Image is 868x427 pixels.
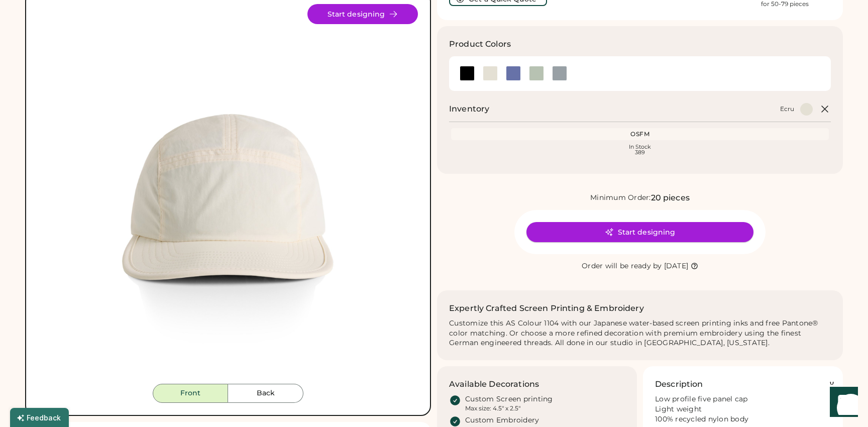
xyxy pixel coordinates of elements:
[307,4,418,24] button: Start designing
[664,261,689,271] div: [DATE]
[780,105,794,113] div: Ecru
[449,103,489,115] h2: Inventory
[465,394,553,404] div: Custom Screen printing
[651,192,690,204] div: 20 pieces
[465,415,539,425] div: Custom Embroidery
[465,404,520,412] div: Max size: 4.5" x 2.5"
[820,382,863,425] iframe: Front Chat
[449,38,511,50] h3: Product Colors
[38,4,418,384] img: 1104 - Ecru Front Image
[228,384,303,403] button: Back
[449,318,831,349] div: Customize this AS Colour 1104 with our Japanese water-based screen printing inks and free Pantone...
[590,193,651,203] div: Minimum Order:
[153,384,228,403] button: Front
[526,222,753,242] button: Start designing
[449,378,539,390] h3: Available Decorations
[453,144,827,155] div: In Stock 389
[655,378,703,390] h3: Description
[582,261,662,271] div: Order will be ready by
[453,130,827,138] div: OSFM
[38,4,418,384] div: 1104 Style Image
[449,302,644,314] h2: Expertly Crafted Screen Printing & Embroidery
